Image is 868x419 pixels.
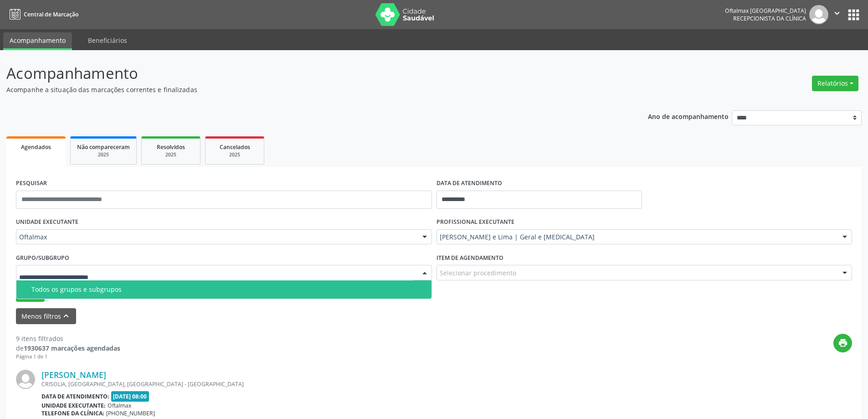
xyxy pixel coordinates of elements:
[812,76,858,91] button: Relatórios
[148,151,194,158] div: 2025
[16,370,35,389] img: img
[846,7,862,23] button: apps
[41,402,106,409] b: Unidade executante:
[157,143,185,151] span: Resolvidos
[41,393,109,400] b: Data de atendimento:
[648,110,729,122] p: Ano de acompanhamento
[725,7,806,15] div: Oftalmax [GEOGRAPHIC_DATA]
[24,10,78,18] span: Central de Marcação
[6,7,78,22] a: Central de Marcação
[24,344,120,352] strong: 1930637 marcações agendadas
[833,334,852,352] button: print
[6,62,605,85] p: Acompanhamento
[733,15,806,22] span: Recepcionista da clínica
[61,311,71,321] i: keyboard_arrow_up
[437,251,503,265] label: Item de agendamento
[212,151,257,158] div: 2025
[16,353,120,361] div: Página 1 de 1
[437,215,514,229] label: PROFISSIONAL EXECUTANTE
[77,143,130,151] span: Não compareceram
[440,233,834,242] span: [PERSON_NAME] e Lima | Geral e [MEDICAL_DATA]
[108,402,131,409] span: Oftalmax
[106,409,155,417] span: [PHONE_NUMBER]
[6,85,605,94] p: Acompanhe a situação das marcações correntes e finalizadas
[16,251,69,265] label: Grupo/Subgrupo
[809,5,828,24] img: img
[41,380,715,388] div: CRISOLIA, [GEOGRAPHIC_DATA], [GEOGRAPHIC_DATA] - [GEOGRAPHIC_DATA]
[220,143,250,151] span: Cancelados
[838,338,848,348] i: print
[31,286,426,293] div: Todos os grupos e subgrupos
[16,215,78,229] label: UNIDADE EXECUTANTE
[3,32,72,50] a: Acompanhamento
[41,409,104,417] b: Telefone da clínica:
[16,308,76,324] button: Menos filtroskeyboard_arrow_up
[41,370,106,380] a: [PERSON_NAME]
[19,233,413,242] span: Oftalmax
[21,143,51,151] span: Agendados
[832,8,842,18] i: 
[82,32,134,48] a: Beneficiários
[16,343,120,353] div: de
[16,176,47,191] label: PESQUISAR
[437,176,502,191] label: DATA DE ATENDIMENTO
[828,5,846,24] button: 
[111,391,149,402] span: [DATE] 08:00
[440,268,516,278] span: Selecionar procedimento
[16,334,120,343] div: 9 itens filtrados
[77,151,130,158] div: 2025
